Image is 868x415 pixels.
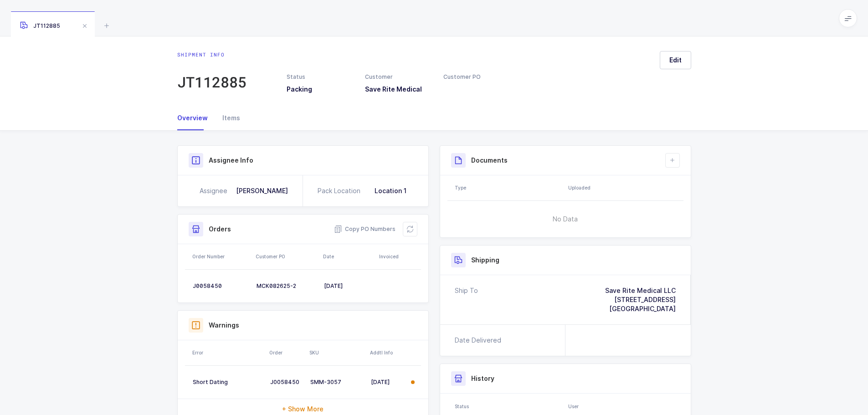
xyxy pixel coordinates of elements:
div: Date [323,253,374,260]
div: Customer PO [443,73,511,81]
div: MCK082625-2 [257,282,317,290]
div: Pack Location [318,186,360,195]
h3: Save Rite Medical [365,85,432,94]
span: JT112885 [20,22,60,29]
div: SKU [309,349,365,356]
div: Status [287,73,354,81]
div: Type [455,184,563,191]
h3: Shipping [471,256,499,265]
div: Customer PO [256,253,318,260]
h3: Documents [471,156,508,165]
span: Edit [669,56,682,65]
div: Error [192,349,264,356]
button: Edit [660,51,691,69]
h3: Assignee Info [209,156,253,165]
div: J0058450 [270,379,303,386]
h3: Orders [209,225,231,234]
button: Copy PO Numbers [334,225,395,234]
div: Ship To [455,286,478,313]
h3: History [471,374,494,383]
h3: Warnings [209,321,239,330]
div: Assignee [200,186,227,195]
span: + Show More [282,405,324,414]
div: Items [215,106,240,130]
div: Addtl Info [370,349,405,356]
div: Date Delivered [455,336,505,345]
span: [GEOGRAPHIC_DATA] [609,305,676,313]
div: Order Number [192,253,250,260]
div: [STREET_ADDRESS] [605,295,676,304]
div: SMM-3057 [310,379,364,386]
div: Customer [365,73,432,81]
div: Save Rite Medical LLC [605,286,676,295]
div: [DATE] [324,282,373,290]
div: Shipment info [177,51,247,58]
div: Overview [177,106,215,130]
div: Status [455,403,563,410]
div: J0058450 [193,282,249,290]
div: Invoiced [379,253,418,260]
div: Location 1 [375,186,406,195]
div: User [568,403,681,410]
div: Short Dating [193,379,263,386]
div: [DATE] [371,379,404,386]
span: No Data [506,205,624,233]
div: Uploaded [568,184,681,191]
h3: Packing [287,85,354,94]
div: Order [269,349,304,356]
div: [PERSON_NAME] [236,186,288,195]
